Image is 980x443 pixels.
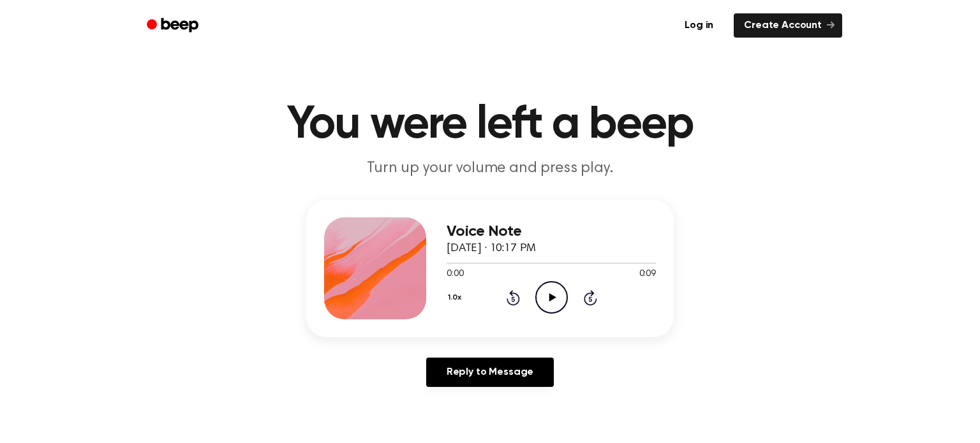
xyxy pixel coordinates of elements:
button: 1.0x [447,287,466,309]
a: Beep [138,13,210,38]
a: Create Account [734,13,842,38]
a: Reply to Message [426,358,554,387]
h3: Voice Note [447,223,656,240]
span: [DATE] · 10:17 PM [447,243,536,254]
span: 0:09 [639,268,656,281]
h1: You were left a beep [163,102,817,148]
a: Log in [672,11,726,40]
p: Turn up your volume and press play. [245,158,735,179]
span: 0:00 [447,268,463,281]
